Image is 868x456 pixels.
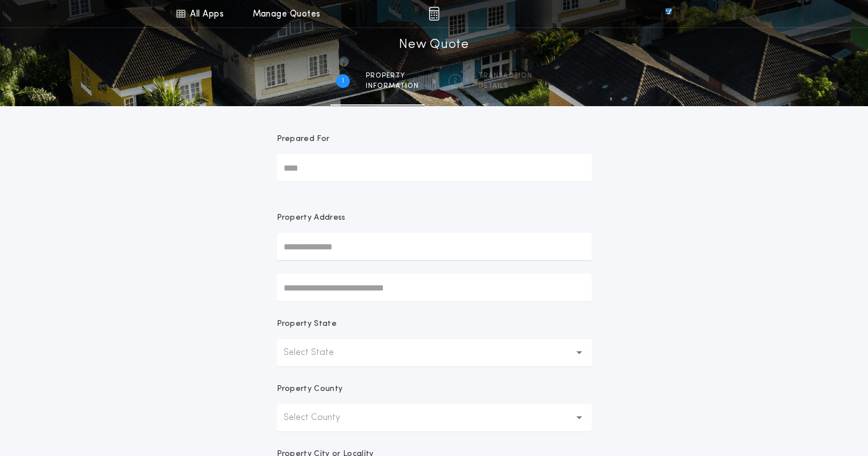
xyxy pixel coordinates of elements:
img: img [429,7,439,21]
h2: 1 [342,76,344,86]
button: Select County [277,404,592,431]
span: Property [366,71,419,80]
p: Property County [277,384,343,395]
span: information [366,82,419,91]
button: Select State [277,339,592,366]
p: Prepared For [277,134,330,145]
h1: New Quote [399,36,469,54]
span: Transaction [478,71,532,80]
p: Property Address [277,212,592,224]
img: vs-icon [644,8,692,19]
h2: 2 [453,76,457,86]
p: Property State [277,318,337,330]
span: details [478,82,532,91]
input: Prepared For [277,154,592,181]
p: Select State [284,346,352,360]
p: Select County [284,411,358,425]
